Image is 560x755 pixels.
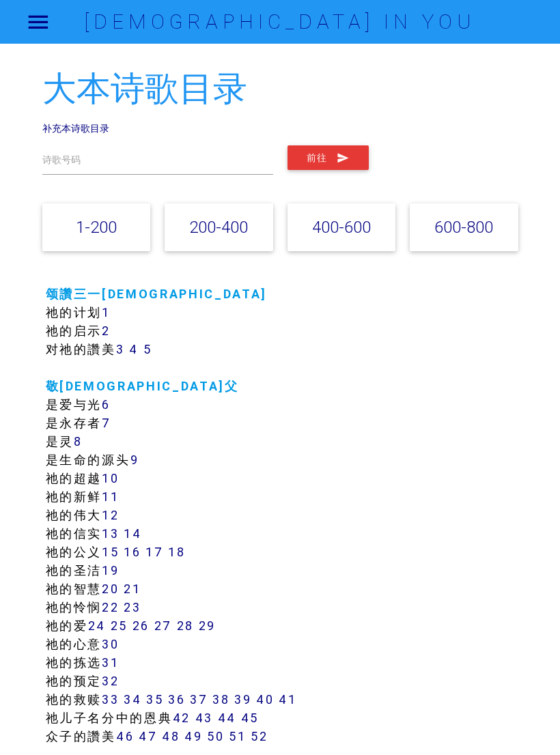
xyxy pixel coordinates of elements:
[129,341,139,357] a: 4
[102,507,119,523] a: 12
[279,692,296,707] a: 41
[102,470,119,486] a: 10
[124,692,141,707] a: 34
[189,217,248,237] a: 200-400
[124,544,141,560] a: 16
[102,636,119,652] a: 30
[130,452,139,468] a: 9
[111,618,128,633] a: 25
[256,692,274,707] a: 40
[102,397,111,412] a: 6
[102,526,119,541] a: 13
[124,581,141,597] a: 21
[168,544,185,560] a: 18
[195,710,213,726] a: 43
[143,341,152,357] a: 5
[162,728,180,744] a: 48
[102,655,119,670] a: 31
[102,489,119,504] a: 11
[102,415,111,431] a: 7
[190,692,208,707] a: 37
[434,217,493,237] a: 600-800
[76,217,117,237] a: 1-200
[199,618,216,633] a: 29
[145,544,163,560] a: 17
[312,217,371,237] a: 400-600
[234,692,251,707] a: 39
[124,526,141,541] a: 14
[146,692,163,707] a: 35
[102,673,119,689] a: 32
[288,145,369,170] button: 前往
[88,618,106,633] a: 24
[46,286,268,302] a: 颂讚三一[DEMOGRAPHIC_DATA]
[116,728,134,744] a: 46
[102,599,119,615] a: 22
[241,710,259,726] a: 45
[46,378,239,394] a: 敬[DEMOGRAPHIC_DATA]父
[177,618,194,633] a: 28
[173,710,191,726] a: 42
[212,692,229,707] a: 38
[168,692,185,707] a: 36
[229,728,246,744] a: 51
[218,710,236,726] a: 44
[42,153,81,167] label: 诗歌号码
[251,728,268,744] a: 52
[116,341,125,357] a: 3
[102,304,111,320] a: 1
[102,544,119,560] a: 15
[42,70,518,108] h2: 大本诗歌目录
[154,618,172,633] a: 27
[124,599,141,615] a: 23
[74,433,83,449] a: 8
[132,618,150,633] a: 26
[102,323,111,339] a: 2
[42,122,109,134] a: 补充本诗歌目录
[207,728,224,744] a: 50
[102,581,119,597] a: 20
[184,728,202,744] a: 49
[102,562,119,578] a: 19
[102,692,119,707] a: 33
[139,728,157,744] a: 47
